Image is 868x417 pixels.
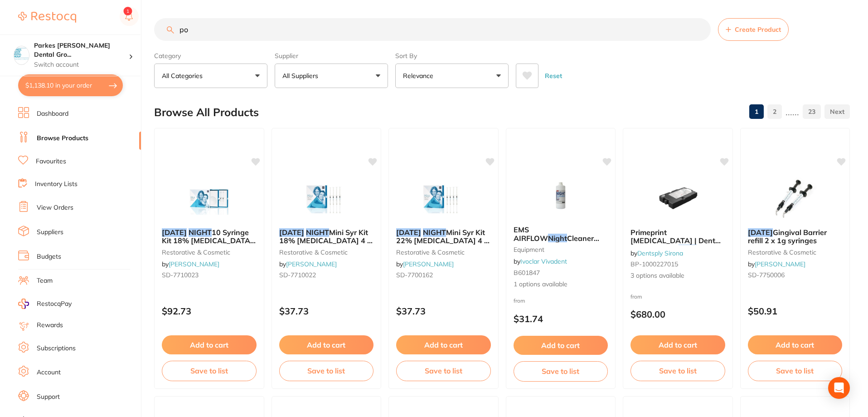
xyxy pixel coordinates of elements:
[395,64,509,88] button: Relevance
[396,271,433,279] span: SD-7700162
[396,228,491,245] b: POLA NIGHT Mini Syr Kit 22% Carbamide Peroxide 4 x 1.3g
[766,176,824,221] img: POLA Gingival Barrier refill 2 x 1g syringes
[637,249,683,257] a: Dentsply Sirona
[514,257,567,265] span: by
[162,228,257,245] b: POLA NIGHT 10 Syringe Kit 18% Carbamide Peroxide 10 x 1.3g
[37,252,61,261] a: Budgets
[514,234,599,251] span: Cleaner Liquid 800ml
[279,228,374,245] b: POLA NIGHT Mini Syr Kit 18% Carbamide Peroxide 4 x 1.3g
[755,260,805,268] a: [PERSON_NAME]
[514,361,608,381] button: Save to list
[735,26,781,33] span: Create Product
[748,271,785,279] span: SD-7750006
[37,228,63,237] a: Suppliers
[514,225,548,242] span: EMS AIRFLOW
[279,249,374,256] small: restorative & cosmetic
[520,257,567,265] a: Ivoclar Vivadent
[297,176,356,221] img: POLA NIGHT Mini Syr Kit 18% Carbamide Peroxide 4 x 1.3g
[396,249,491,256] small: restorative & cosmetic
[18,7,76,28] a: Restocq Logo
[179,176,238,221] img: POLA NIGHT 10 Syringe Kit 18% Carbamide Peroxide 10 x 1.3g
[154,106,259,119] h2: Browse All Products
[34,60,129,69] p: Switch account
[34,41,129,59] h4: Parkes Baker Dental Group
[786,107,799,117] p: ......
[630,249,683,257] span: by
[748,249,843,256] small: restorative & cosmetic
[154,18,711,41] input: Search Products
[395,52,509,60] label: Sort By
[396,228,421,237] em: [DATE]
[414,176,473,221] img: POLA NIGHT Mini Syr Kit 22% Carbamide Peroxide 4 x 1.3g
[630,335,725,354] button: Add to cart
[403,71,437,80] p: Relevance
[35,180,78,189] a: Inventory Lists
[679,245,697,254] em: night
[749,103,764,121] a: 1
[767,103,782,121] a: 2
[37,321,63,330] a: Rewards
[37,299,72,309] span: RestocqPay
[630,260,678,268] span: BP-1000227015
[514,226,608,242] b: EMS AIRFLOW Night Cleaner Liquid 800ml
[630,228,722,254] span: Primeprint [MEDICAL_DATA] | Dental resin | Splints,
[279,306,374,316] p: $37.73
[37,109,68,118] a: Dashboard
[162,249,257,256] small: restorative & cosmetic
[37,203,73,212] a: View Orders
[531,173,590,218] img: EMS AIRFLOW Night Cleaner Liquid 800ml
[514,246,608,253] small: equipment
[275,52,388,60] label: Supplier
[748,260,805,268] span: by
[828,377,850,399] div: Open Intercom Messenger
[648,176,707,221] img: Primeprint Splint | Dental resin | Splints, night guards, retainers
[279,228,304,237] em: [DATE]
[514,336,608,355] button: Add to cart
[275,64,388,88] button: All Suppliers
[162,306,257,316] p: $92.73
[514,314,608,324] p: $31.74
[37,392,60,402] a: Support
[403,260,454,268] a: [PERSON_NAME]
[423,228,446,237] em: NIGHT
[630,293,642,300] span: from
[162,228,256,254] span: 10 Syringe Kit 18% [MEDICAL_DATA] 10 x 1.3g
[279,361,374,381] button: Save to list
[396,306,491,316] p: $37.73
[18,299,29,309] img: RestocqPay
[396,260,454,268] span: by
[169,260,219,268] a: [PERSON_NAME]
[542,64,565,88] button: Reset
[748,228,773,237] em: [DATE]
[279,271,316,279] span: SD-7710022
[748,228,827,245] span: Gingival Barrier refill 2 x 1g syringes
[279,228,373,254] span: Mini Syr Kit 18% [MEDICAL_DATA] 4 x 1.3g
[18,74,123,96] button: $1,138.10 in your order
[803,103,821,121] a: 23
[396,228,490,254] span: Mini Syr Kit 22% [MEDICAL_DATA] 4 x 1.3g
[514,269,540,277] span: B601847
[154,52,267,60] label: Category
[630,309,725,319] p: $680.00
[36,157,66,166] a: Favourites
[162,260,219,268] span: by
[286,260,337,268] a: [PERSON_NAME]
[748,335,843,354] button: Add to cart
[548,234,567,243] em: Night
[306,228,329,237] em: NIGHT
[189,228,212,237] em: NIGHT
[279,335,374,354] button: Add to cart
[162,228,187,237] em: [DATE]
[748,361,843,381] button: Save to list
[630,228,725,245] b: Primeprint Splint | Dental resin | Splints, night guards, retainers
[154,64,267,88] button: All Categories
[162,361,257,381] button: Save to list
[630,271,725,280] span: 3 options available
[37,134,88,143] a: Browse Products
[18,299,72,309] a: RestocqPay
[279,260,337,268] span: by
[37,344,76,353] a: Subscriptions
[718,18,789,41] button: Create Product
[37,368,61,377] a: Account
[396,361,491,381] button: Save to list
